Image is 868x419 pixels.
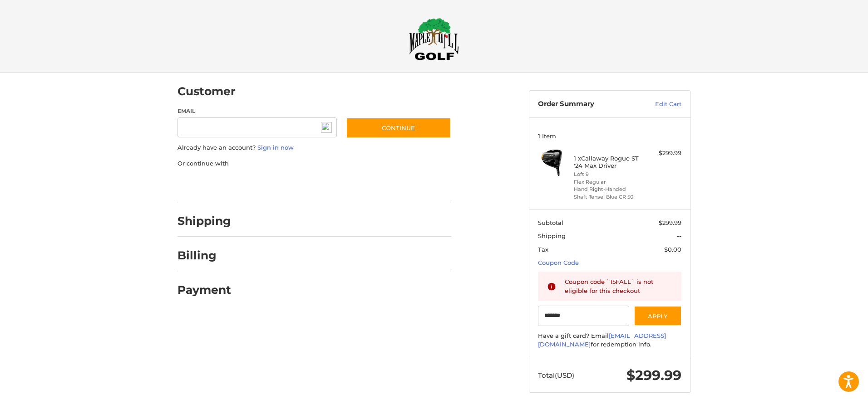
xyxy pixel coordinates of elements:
p: Already have an account? [178,143,451,152]
p: Or continue with [178,159,451,168]
div: Have a gift card? Email for redemption info. [538,331,681,349]
div: Coupon code `15FALL` is not eligible for this checkout [565,278,673,295]
h2: Billing [178,248,231,263]
h2: Customer [178,84,236,98]
a: Edit Cart [636,100,681,109]
div: $299.99 [646,149,681,158]
span: Subtotal [538,219,563,226]
h3: 1 Item [538,132,681,140]
h2: Shipping [178,214,231,228]
span: $299.99 [626,367,681,384]
img: npw-badge-icon-locked.svg [321,122,332,133]
iframe: PayPal-paylater [252,177,320,193]
input: Gift Certificate or Coupon Code [538,306,629,326]
h3: Order Summary [538,100,636,109]
span: -- [677,232,681,239]
h2: Payment [178,283,231,297]
iframe: PayPal-paypal [174,177,242,193]
a: Sign in now [257,144,294,151]
li: Loft 9 [574,171,643,178]
h4: 1 x Callaway Rogue ST '24 Max Driver [574,155,643,170]
label: Email [178,107,337,115]
li: Flex Regular [574,178,643,186]
span: Shipping [538,232,566,239]
iframe: PayPal-venmo [328,177,396,193]
span: Total (USD) [538,371,574,380]
span: $0.00 [664,246,681,253]
a: Coupon Code [538,259,579,266]
span: $299.99 [659,219,681,226]
button: Continue [346,117,451,138]
span: Tax [538,246,548,253]
li: Hand Right-Handed [574,185,643,193]
li: Shaft Tensei Blue CR 50 [574,193,643,201]
button: Apply [634,306,682,326]
img: Maple Hill Golf [409,18,459,60]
